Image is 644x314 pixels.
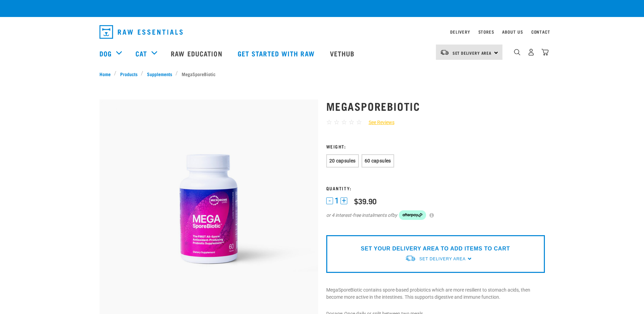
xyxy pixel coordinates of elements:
span: ☆ [341,118,347,126]
a: Vethub [323,40,363,67]
a: Delivery [450,31,470,33]
a: Contact [531,31,550,33]
button: - [326,197,333,204]
h3: Weight: [326,144,545,149]
img: Afterpay [399,210,426,220]
h1: MegaSporeBiotic [326,100,545,112]
a: Products [116,70,141,77]
img: van-moving.png [440,49,449,55]
span: Set Delivery Area [419,257,465,261]
span: ☆ [349,118,354,126]
span: 20 capsules [329,158,356,163]
a: Cat [135,48,147,58]
img: home-icon@2x.png [541,49,549,56]
button: 60 capsules [362,154,394,168]
img: user.png [528,49,535,56]
a: See Reviews [362,119,394,126]
a: Home [99,70,114,77]
span: ☆ [326,118,332,126]
button: + [341,197,347,204]
a: Dog [99,48,112,58]
p: MegaSporeBiotic contains spore-based probiotics which are more resilient to stomach acids, then b... [326,286,545,301]
h3: Quantity: [326,186,545,191]
div: or 4 interest-free instalments of by [326,210,545,220]
img: home-icon-1@2x.png [514,49,520,55]
span: ☆ [334,118,339,126]
span: 60 capsules [365,158,391,163]
span: 1 [335,197,339,204]
p: SET YOUR DELIVERY AREA TO ADD ITEMS TO CART [361,245,510,253]
nav: breadcrumbs [99,70,545,77]
img: van-moving.png [405,255,416,262]
span: Set Delivery Area [453,52,492,54]
a: About Us [502,31,523,33]
nav: dropdown navigation [94,22,550,41]
span: ☆ [356,118,362,126]
a: Raw Education [164,40,231,67]
a: Supplements [143,70,176,77]
button: 20 capsules [326,154,359,168]
div: $39.90 [354,197,376,205]
a: Get started with Raw [231,40,323,67]
a: Stores [478,31,494,33]
img: Raw Essentials Logo [99,25,183,39]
